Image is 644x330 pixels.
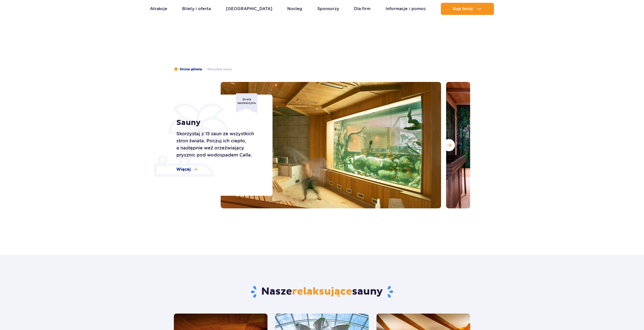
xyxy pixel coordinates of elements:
[453,7,473,11] span: Kup teraz
[150,3,167,15] a: Atrakcje
[441,3,494,15] button: Kup teraz
[236,93,257,113] div: Strefa beztekstylna
[386,3,426,15] a: Informacje i pomoc
[176,118,261,127] h1: Sauny
[176,167,191,172] span: Więcej
[292,285,352,298] span: relaksujące
[174,67,202,72] a: Strona główna
[221,82,441,208] img: Sauna w strefie Relax z dużym akwarium na ścianie, przytulne wnętrze i drewniane ławki
[317,3,339,15] a: Sponsorzy
[287,3,302,15] a: Nocleg
[226,3,272,15] a: [GEOGRAPHIC_DATA]
[182,3,211,15] a: Bilety i oferta
[174,285,470,298] h2: Nasze sauny
[176,130,261,159] p: Skorzystaj z 15 saun ze wszystkich stron świata. Poczuj ich ciepło, a następnie weź orzeźwiający ...
[176,167,197,172] a: Więcej
[354,3,370,15] a: Dla firm
[202,67,232,72] li: Wszystkie sauny
[443,139,455,151] button: Następny slajd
